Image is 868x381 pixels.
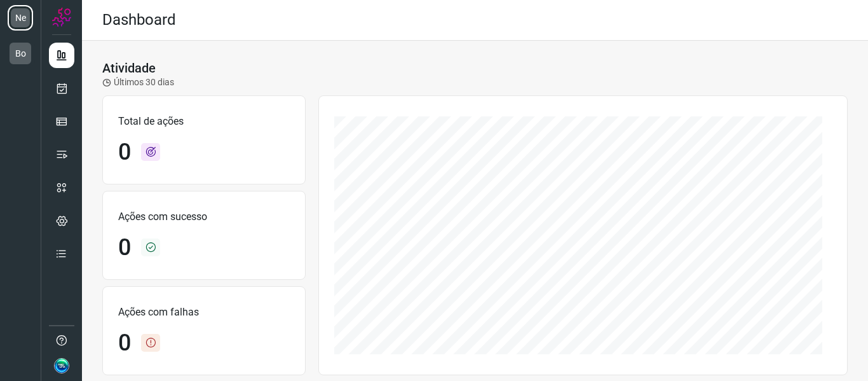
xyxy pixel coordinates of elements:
[118,139,131,166] h1: 0
[8,41,33,66] li: Bo
[8,5,33,31] li: Ne
[118,114,290,129] p: Total de ações
[118,329,131,357] h1: 0
[52,8,71,27] img: Logo
[102,76,174,89] p: Últimos 30 dias
[54,358,69,373] img: 47c40af94961a9f83d4b05d5585d06bd.jpg
[118,234,131,261] h1: 0
[102,11,176,29] h2: Dashboard
[118,209,290,225] p: Ações com sucesso
[102,60,156,76] h3: Atividade
[118,305,290,320] p: Ações com falhas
